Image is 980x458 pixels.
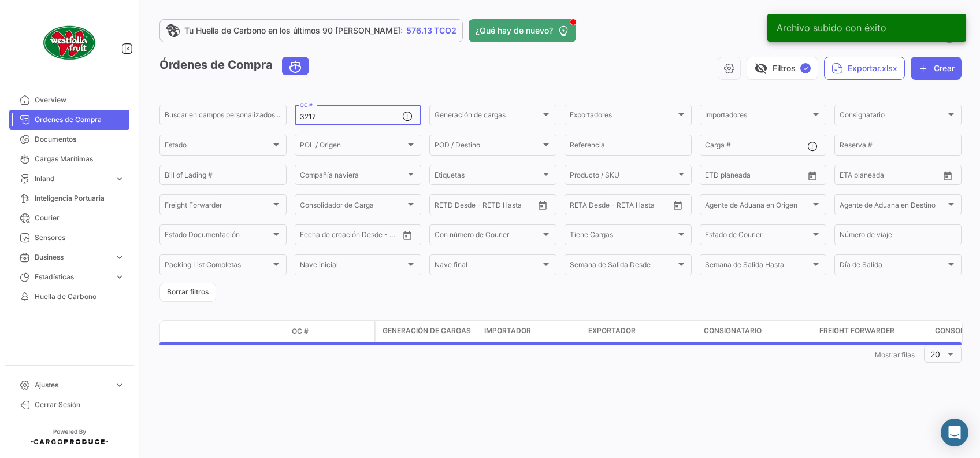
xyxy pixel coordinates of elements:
[435,113,541,121] span: Generación de cargas
[35,400,125,410] span: Cerrar Sesión
[159,57,312,75] h3: Órdenes de Compra
[159,19,463,42] a: Tu Huella de Carbono en los últimos 90 [PERSON_NAME]:576.13 TCO2
[9,90,129,110] a: Overview
[875,350,915,359] span: Mostrar filas
[734,173,781,181] input: Hasta
[183,327,212,336] datatable-header-cell: Modo de Transporte
[406,25,456,36] span: 576.13 TCO2
[435,263,541,271] span: Nave final
[705,232,811,241] span: Estado de Courier
[669,197,686,214] button: Open calendar
[35,193,125,204] span: Inteligencia Portuaria
[9,228,129,248] a: Sensores
[435,202,455,210] input: Desde
[292,326,309,337] span: OC #
[815,321,930,342] datatable-header-cell: Freight Forwarder
[35,252,110,263] span: Business
[9,130,129,149] a: Documentos
[9,149,129,169] a: Cargas Marítimas
[800,63,811,73] span: ✓
[165,232,271,241] span: Estado Documentación
[287,322,374,341] datatable-header-cell: OC #
[754,61,768,75] span: visibility_off
[35,291,125,302] span: Huella de Carbono
[840,113,946,121] span: Consignatario
[40,14,98,72] img: client-50.png
[570,263,676,271] span: Semana de Salida Desde
[469,19,576,42] button: ¿Qué hay de nuevo?
[300,232,321,241] input: Desde
[588,326,636,336] span: Exportador
[819,326,894,336] span: Freight Forwarder
[35,380,110,390] span: Ajustes
[9,287,129,306] a: Huella de Carbono
[35,232,125,243] span: Sensores
[840,263,946,271] span: Día de Salida
[329,232,376,241] input: Hasta
[300,173,406,181] span: Compañía naviera
[484,326,531,336] span: Importador
[114,380,125,390] span: expand_more
[165,263,271,271] span: Packing List Completas
[939,167,956,184] button: Open calendar
[35,173,110,184] span: Inland
[35,213,125,223] span: Courier
[480,321,584,342] datatable-header-cell: Importador
[165,143,271,151] span: Estado
[9,189,129,208] a: Inteligencia Portuaria
[705,202,811,210] span: Agente de Aduana en Origen
[35,272,110,282] span: Estadísticas
[376,321,480,342] datatable-header-cell: Generación de cargas
[777,22,886,34] span: Archivo subido con éxito
[941,419,968,446] div: Abrir Intercom Messenger
[114,252,125,263] span: expand_more
[159,283,216,302] button: Borrar filtros
[463,202,511,210] input: Hasta
[599,202,646,210] input: Hasta
[840,173,860,181] input: Desde
[383,326,471,336] span: Generación de cargas
[283,57,308,75] button: Ocean
[435,232,541,241] span: Con número de Courier
[804,167,821,184] button: Open calendar
[570,232,676,241] span: Tiene Cargas
[114,272,125,282] span: expand_more
[570,113,676,121] span: Exportadores
[911,57,962,80] button: Crear
[699,321,815,342] datatable-header-cell: Consignatario
[9,110,129,130] a: Órdenes de Compra
[584,321,699,342] datatable-header-cell: Exportador
[476,25,553,36] span: ¿Qué hay de nuevo?
[704,326,762,336] span: Consignatario
[747,57,818,80] button: visibility_offFiltros✓
[165,202,271,210] span: Freight Forwarder
[705,263,811,271] span: Semana de Salida Hasta
[930,349,940,359] span: 20
[300,143,406,151] span: POL / Origen
[868,173,916,181] input: Hasta
[705,173,726,181] input: Desde
[570,173,676,181] span: Producto / SKU
[35,134,125,145] span: Documentos
[435,173,541,181] span: Etiquetas
[35,154,125,164] span: Cargas Marítimas
[399,227,416,244] button: Open calendar
[114,173,125,184] span: expand_more
[824,57,905,80] button: Exportar.xlsx
[35,95,125,105] span: Overview
[184,25,403,36] span: Tu Huella de Carbono en los últimos 90 [PERSON_NAME]:
[570,202,591,210] input: Desde
[9,208,129,228] a: Courier
[300,263,406,271] span: Nave inicial
[534,197,551,214] button: Open calendar
[840,202,946,210] span: Agente de Aduana en Destino
[300,202,406,210] span: Consolidador de Carga
[705,113,811,121] span: Importadores
[35,114,125,125] span: Órdenes de Compra
[212,327,287,336] datatable-header-cell: Estado Doc.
